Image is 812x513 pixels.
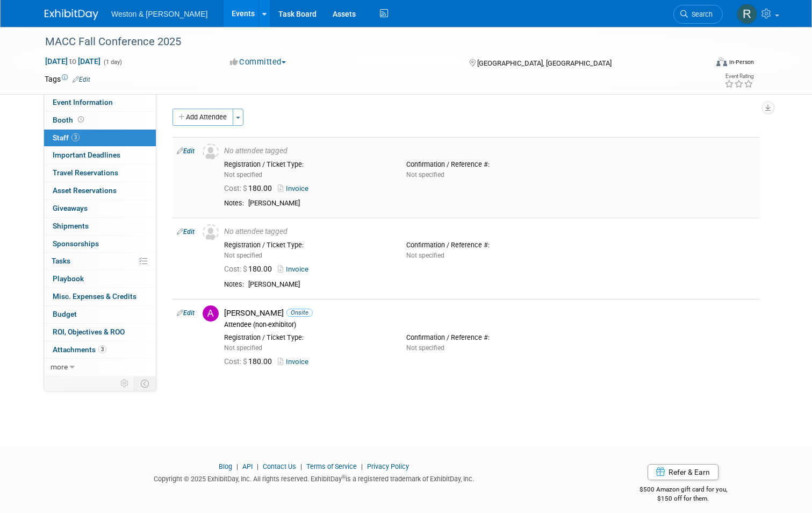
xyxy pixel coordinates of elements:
span: (1 day) [103,59,122,66]
span: Booth [53,116,86,124]
span: Not specified [224,252,262,259]
td: Tags [45,74,90,84]
span: Not specified [224,344,262,352]
div: Registration / Ticket Type: [224,333,390,342]
span: Giveaways [53,204,88,212]
a: Terms of Service [306,462,357,471]
div: [PERSON_NAME] [248,199,755,208]
span: Onsite [286,309,313,317]
div: $500 Amazon gift card for you, [599,478,767,503]
img: Unassigned-User-Icon.png [203,224,219,240]
div: No attendee tagged [224,146,755,156]
a: Invoice [278,184,313,193]
span: Not specified [224,171,262,179]
span: 180.00 [224,357,276,366]
div: Confirmation / Reference #: [406,333,572,342]
div: MACC Fall Conference 2025 [41,32,694,52]
span: Attachments [53,345,106,354]
div: Event Rating [724,74,753,79]
span: Booth not reserved yet [76,116,86,124]
span: | [254,462,261,471]
div: In-Person [729,58,754,66]
span: Staff [53,133,80,142]
span: 3 [98,345,106,353]
span: [GEOGRAPHIC_DATA], [GEOGRAPHIC_DATA] [477,59,612,67]
a: Attachments3 [44,341,156,359]
a: Sponsorships [44,236,156,253]
span: | [298,462,305,471]
a: Invoice [278,358,313,366]
a: Edit [177,309,195,317]
span: Playbook [53,274,84,283]
span: Cost: $ [224,357,248,366]
div: Confirmation / Reference #: [406,241,572,250]
a: Travel Reservations [44,165,156,182]
a: Edit [177,147,195,155]
div: Registration / Ticket Type: [224,160,390,169]
span: Event Information [53,98,113,106]
td: Toggle Event Tabs [134,376,156,390]
span: 180.00 [224,265,276,273]
div: Attendee (non-exhibitor) [224,320,755,329]
a: Misc. Expenses & Credits [44,288,156,305]
span: Important Deadlines [53,151,120,159]
span: Not specified [406,252,444,259]
a: Blog [219,462,232,471]
button: Add Attendee [173,109,233,126]
a: Event Information [44,94,156,111]
td: Personalize Event Tab Strip [116,376,134,390]
a: Edit [177,228,195,236]
img: Format-Inperson.png [716,58,727,66]
span: Sponsorships [53,239,99,248]
span: 3 [71,133,80,141]
span: Budget [53,310,77,318]
span: Not specified [406,344,444,352]
span: 180.00 [224,184,276,193]
div: Notes: [224,199,244,208]
div: Confirmation / Reference #: [406,160,572,169]
div: No attendee tagged [224,227,755,237]
div: Registration / Ticket Type: [224,241,390,250]
span: Misc. Expenses & Credits [53,292,136,301]
a: Tasks [44,253,156,270]
sup: ® [342,474,346,480]
button: Committed [226,56,290,68]
a: API [242,462,253,471]
a: Refer & Earn [648,464,718,480]
span: Shipments [53,222,89,230]
a: Edit [73,76,90,83]
span: to [68,57,78,66]
span: [DATE] [DATE] [45,56,101,66]
div: [PERSON_NAME] [224,308,755,318]
span: Tasks [52,256,70,265]
span: | [358,462,365,471]
a: Privacy Policy [367,462,409,471]
span: Asset Reservations [53,186,117,195]
img: A.jpg [203,305,219,322]
a: ROI, Objectives & ROO [44,324,156,341]
div: Event Format [649,56,754,72]
div: Notes: [224,280,244,289]
img: ExhibitDay [45,9,98,20]
a: Important Deadlines [44,147,156,164]
img: Roberta Sinclair [737,4,757,24]
img: Unassigned-User-Icon.png [203,144,219,160]
span: ROI, Objectives & ROO [53,327,125,336]
span: Cost: $ [224,265,248,273]
span: Search [688,10,713,18]
a: Shipments [44,218,156,235]
a: Contact Us [263,462,296,471]
span: Not specified [406,171,444,179]
span: more [51,362,68,371]
a: Invoice [278,265,313,273]
a: Giveaways [44,200,156,217]
a: Budget [44,306,156,323]
a: Search [673,5,723,24]
span: Weston & [PERSON_NAME] [111,10,207,18]
a: Playbook [44,270,156,288]
span: Travel Reservations [53,168,118,177]
span: Cost: $ [224,184,248,193]
a: Asset Reservations [44,182,156,199]
div: [PERSON_NAME] [248,280,755,289]
a: Staff3 [44,130,156,147]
